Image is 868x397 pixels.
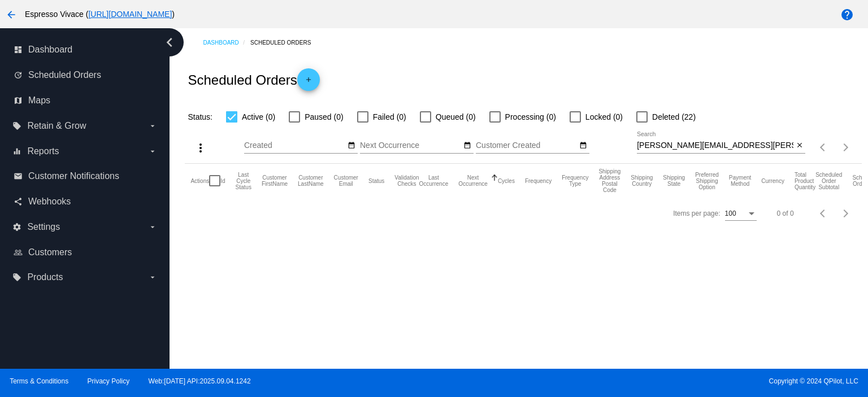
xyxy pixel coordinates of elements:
[812,202,835,225] button: Previous page
[419,174,449,187] button: Change sorting for LastOccurrenceUtc
[14,66,157,84] a: update Scheduled Orders
[673,210,720,217] div: Items per page:
[585,110,623,124] span: Locked (0)
[14,41,157,59] a: dashboard Dashboard
[525,177,552,184] button: Change sorting for Frequency
[334,174,358,187] button: Change sorting for CustomerEmail
[695,172,719,190] button: Change sorting for PreferredShippingOption
[14,71,23,80] i: update
[444,377,858,385] span: Copyright © 2024 QPilot, LLC
[663,174,685,187] button: Change sorting for ShippingState
[14,172,23,181] i: email
[27,121,86,131] span: Retain & Grow
[793,140,805,152] button: Clear
[505,110,556,124] span: Processing (0)
[579,141,587,150] mat-icon: date_range
[12,147,21,156] i: equalizer
[14,197,23,206] i: share
[14,96,23,105] i: map
[149,377,251,385] a: Web:[DATE] API:2025.09.04.1242
[5,8,18,21] mat-icon: arrow_back
[28,45,72,55] span: Dashboard
[14,167,157,185] a: email Customer Notifications
[27,272,63,282] span: Products
[148,273,157,282] i: arrow_drop_down
[220,177,225,184] button: Change sorting for Id
[302,76,315,89] mat-icon: add
[637,141,793,150] input: Search
[652,110,696,124] span: Deleted (22)
[795,164,815,198] mat-header-cell: Total Product Quantity
[27,146,59,156] span: Reports
[12,121,21,130] i: local_offer
[28,171,119,181] span: Customer Notifications
[148,223,157,232] i: arrow_drop_down
[14,91,157,110] a: map Maps
[348,141,355,150] mat-icon: date_range
[262,174,288,187] button: Change sorting for CustomerFirstName
[458,174,488,187] button: Change sorting for NextOccurrenceUtc
[88,10,172,19] a: [URL][DOMAIN_NAME]
[840,8,854,21] mat-icon: help
[188,68,319,91] h2: Scheduled Orders
[244,141,346,150] input: Created
[777,210,794,217] div: 0 of 0
[812,136,835,159] button: Previous page
[498,177,515,184] button: Change sorting for Cycles
[725,210,757,218] mat-select: Items per page:
[761,177,784,184] button: Change sorting for CurrencyIso
[10,377,68,385] a: Terms & Conditions
[815,172,842,190] button: Change sorting for Subtotal
[14,248,23,257] i: people_outline
[436,110,476,124] span: Queued (0)
[28,247,72,258] span: Customers
[598,168,620,193] button: Change sorting for ShippingPostcode
[12,273,21,282] i: local_offer
[463,141,471,150] mat-icon: date_range
[14,243,157,261] a: people_outline Customers
[373,110,406,124] span: Failed (0)
[194,141,207,155] mat-icon: more_vert
[148,121,157,130] i: arrow_drop_down
[305,110,343,124] span: Paused (0)
[835,202,857,225] button: Next page
[250,34,321,51] a: Scheduled Orders
[148,147,157,156] i: arrow_drop_down
[14,193,157,211] a: share Webhooks
[28,70,101,80] span: Scheduled Orders
[360,141,462,150] input: Next Occurrence
[203,34,250,51] a: Dashboard
[835,136,857,159] button: Next page
[725,210,736,217] span: 100
[394,164,419,198] mat-header-cell: Validation Checks
[28,95,50,106] span: Maps
[236,172,251,190] button: Change sorting for LastProcessingCycleId
[298,174,324,187] button: Change sorting for CustomerLastName
[476,141,578,150] input: Customer Created
[562,174,588,187] button: Change sorting for FrequencyType
[190,164,209,198] mat-header-cell: Actions
[796,141,804,150] mat-icon: close
[242,110,275,124] span: Active (0)
[729,174,751,187] button: Change sorting for PaymentMethod.Type
[631,174,653,187] button: Change sorting for ShippingCountry
[25,10,175,19] span: Espresso Vivace ( )
[28,197,71,207] span: Webhooks
[88,377,130,385] a: Privacy Policy
[368,177,384,184] button: Change sorting for Status
[14,45,23,54] i: dashboard
[160,33,179,51] i: chevron_left
[27,222,60,232] span: Settings
[12,223,21,232] i: settings
[188,112,212,121] span: Status:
